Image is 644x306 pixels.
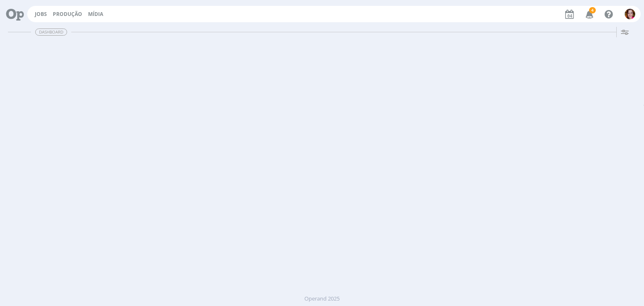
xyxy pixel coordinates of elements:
button: Mídia [86,11,106,18]
button: Produção [50,11,85,18]
button: Jobs [32,11,49,18]
a: Jobs [35,10,47,18]
a: Mídia [88,10,103,18]
a: Produção [53,10,82,18]
button: 4 [580,7,597,22]
span: Dashboard [35,29,67,36]
img: B [625,9,635,19]
button: B [624,7,636,21]
span: 4 [589,7,596,13]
